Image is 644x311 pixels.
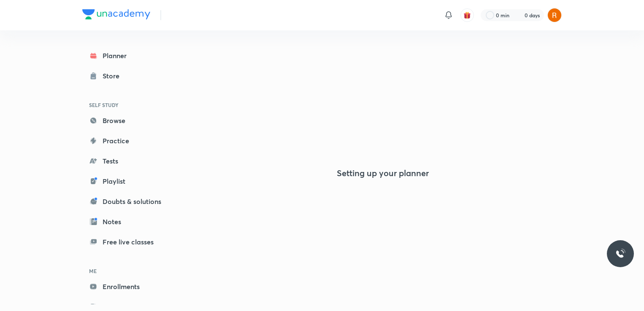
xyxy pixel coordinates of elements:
[82,47,180,64] a: Planner
[514,11,523,19] img: streak
[337,168,429,178] h4: Setting up your planner
[547,8,562,22] img: Aliya Fatima
[82,278,180,295] a: Enrollments
[82,9,150,19] img: Company Logo
[103,71,124,81] div: Store
[82,132,180,149] a: Practice
[82,264,180,278] h6: ME
[82,67,180,84] a: Store
[463,11,471,19] img: avatar
[615,249,625,259] img: ttu
[82,9,150,21] a: Company Logo
[460,8,474,22] button: avatar
[82,213,180,230] a: Notes
[82,233,180,250] a: Free live classes
[82,173,180,190] a: Playlist
[82,112,180,129] a: Browse
[82,153,180,169] a: Tests
[82,193,180,210] a: Doubts & solutions
[82,98,180,112] h6: SELF STUDY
